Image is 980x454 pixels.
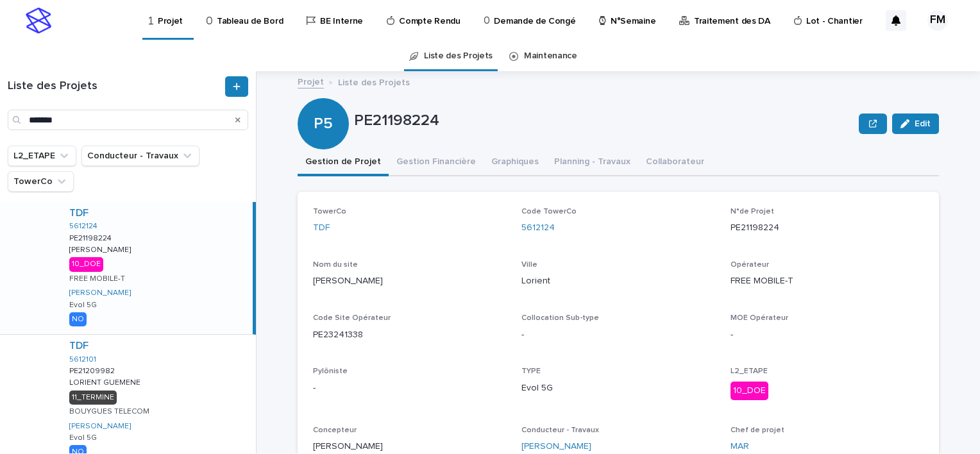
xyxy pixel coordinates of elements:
span: Code TowerCo [521,208,577,215]
span: MOE Opérateur [731,314,788,322]
p: FREE MOBILE-T [69,274,125,283]
a: 5612124 [521,221,555,235]
a: TDF [69,207,89,219]
a: 5612124 [69,222,97,231]
span: L2_ETAPE [731,367,768,375]
p: - [521,328,714,342]
a: Maintenance [524,41,577,71]
p: Evol 5G [521,382,714,395]
p: PE21198224 [69,231,114,243]
div: 10_DOE [731,382,768,400]
a: Liste des Projets [424,41,493,71]
button: Planning - Travaux [546,149,638,176]
div: 10_DOE [69,257,103,271]
p: PE21198224 [354,112,854,130]
div: P5 [298,63,349,133]
img: stacker-logo-s-only.png [26,8,51,33]
button: L2_ETAPE [8,146,76,166]
div: 11_TERMINE [69,391,117,405]
span: TYPE [521,367,541,375]
span: Concepteur [313,426,357,434]
button: TowerCo [8,171,74,192]
a: [PERSON_NAME] [521,440,591,453]
div: FM [927,10,948,31]
p: FREE MOBILE-T [731,274,924,288]
a: 5612101 [69,355,96,364]
h1: Liste des Projets [8,80,223,94]
p: Evol 5G [69,301,97,310]
button: Graphiques [484,149,546,176]
button: Conducteur - Travaux [81,146,199,166]
p: [PERSON_NAME] [313,274,506,288]
p: Liste des Projets [338,74,410,88]
p: - [731,328,924,342]
button: Edit [892,113,939,134]
p: PE23241338 [313,328,506,342]
span: Chef de projet [731,426,784,434]
a: TDF [69,340,89,352]
span: N°de Projet [731,208,774,215]
span: Ville [521,261,537,269]
span: Conducteur - Travaux [521,426,599,434]
input: Search [8,110,248,130]
a: [PERSON_NAME] [69,422,131,431]
span: Opérateur [731,261,769,269]
button: Collaborateur [638,149,712,176]
div: NO [69,312,87,326]
p: Lorient [521,274,714,288]
button: Gestion Financière [389,149,484,176]
span: Edit [915,119,931,128]
span: Collocation Sub-type [521,314,599,322]
p: Evol 5G [69,433,97,442]
p: [PERSON_NAME] [69,243,133,255]
a: [PERSON_NAME] [69,289,131,298]
span: Nom du site [313,261,358,269]
p: BOUYGUES TELECOM [69,407,149,416]
p: PE21209982 [69,364,117,376]
p: LORIENT GUEMENE [69,376,143,387]
a: TDF [313,221,330,235]
span: Pylôniste [313,367,348,375]
a: MAR [731,440,749,453]
p: - [313,382,506,395]
a: Projet [298,74,324,88]
p: [PERSON_NAME] [313,440,506,453]
span: Code Site Opérateur [313,314,391,322]
p: PE21198224 [731,221,924,235]
span: TowerCo [313,208,346,215]
button: Gestion de Projet [298,149,389,176]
